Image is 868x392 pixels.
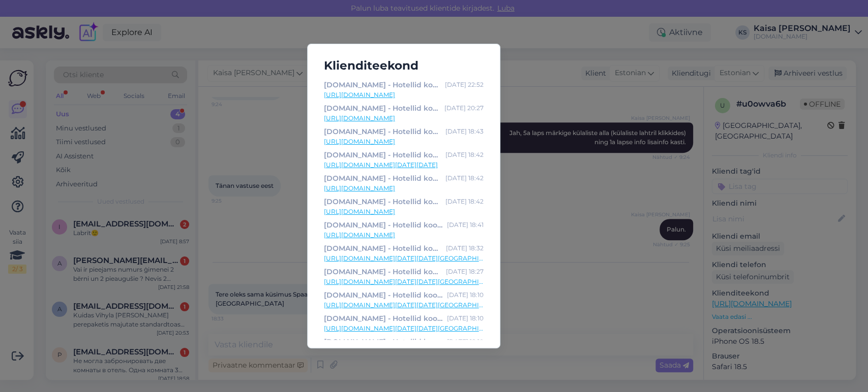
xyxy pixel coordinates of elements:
div: [DOMAIN_NAME] - Hotellid koos võluvate lisavõimalustega [324,266,442,277]
div: [DATE] 18:10 [447,336,484,347]
div: [DOMAIN_NAME] - Hotellid koos võluvate lisavõimalustega [324,313,443,324]
div: [DATE] 18:43 [445,126,484,137]
a: [URL][DOMAIN_NAME] [324,184,484,193]
a: [URL][DOMAIN_NAME][DATE][DATE][GEOGRAPHIC_DATA] [324,324,484,333]
div: [DATE] 18:10 [447,313,484,324]
div: [DOMAIN_NAME] - Hotellid koos võluvate lisavõimalustega [324,219,443,231]
a: [URL][DOMAIN_NAME] [324,90,484,100]
a: [URL][DOMAIN_NAME] [324,231,484,240]
div: [DOMAIN_NAME] - Hotellid koos võluvate lisavõimalustega [324,173,441,184]
div: [DATE] 18:27 [446,266,484,277]
a: [URL][DOMAIN_NAME][DATE][DATE][GEOGRAPHIC_DATA] [324,254,484,263]
div: [DOMAIN_NAME] - Hotellid koos võluvate lisavõimalustega [324,79,441,90]
div: [DATE] 22:52 [445,79,484,90]
div: [DATE] 18:32 [446,243,484,254]
h5: Klienditeekond [316,56,492,75]
a: [URL][DOMAIN_NAME] [324,207,484,216]
a: [URL][DOMAIN_NAME] [324,137,484,146]
a: [URL][DOMAIN_NAME][DATE][DATE][GEOGRAPHIC_DATA] [324,277,484,286]
a: [URL][DOMAIN_NAME] [324,114,484,123]
a: [URL][DOMAIN_NAME][DATE][DATE] [324,160,484,170]
div: [DATE] 18:42 [445,149,484,160]
a: [URL][DOMAIN_NAME][DATE][DATE][GEOGRAPHIC_DATA] [324,301,484,310]
div: [DOMAIN_NAME] - Hotellid koos võluvate lisavõimalustega [324,243,442,254]
div: [DOMAIN_NAME] - Hotellid koos võluvate lisavõimalustega [324,289,443,301]
div: [DATE] 18:42 [445,173,484,184]
div: [DOMAIN_NAME] - Hotellid koos võluvate lisavõimalustega [324,196,441,207]
div: [DATE] 18:41 [447,219,484,231]
div: [DATE] 18:10 [447,289,484,301]
div: [DOMAIN_NAME] - Hotellid koos võluvate lisavõimalustega [324,126,441,137]
div: [DATE] 18:42 [445,196,484,207]
div: [DOMAIN_NAME] - Hotellid koos võluvate lisavõimalustega [324,336,443,347]
div: [DOMAIN_NAME] - Hotellid koos võluvate lisavõimalustega [324,149,441,160]
div: [DOMAIN_NAME] - Hotellid koos võluvate lisavõimalustega [324,103,440,114]
div: [DATE] 20:27 [444,103,484,114]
